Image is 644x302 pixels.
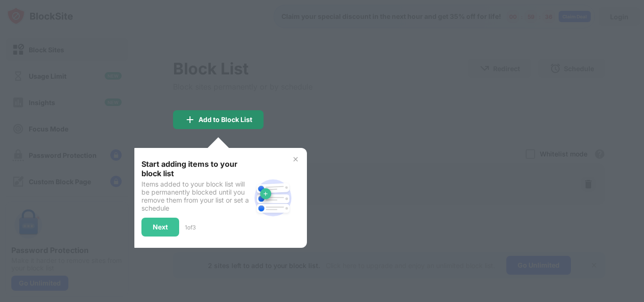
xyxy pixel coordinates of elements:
[250,175,296,220] img: block-site.svg
[153,223,168,231] div: Next
[141,180,250,212] div: Items added to your block list will be permanently blocked until you remove them from your list o...
[292,155,299,163] img: x-button.svg
[185,224,196,231] div: 1 of 3
[198,116,252,123] div: Add to Block List
[141,159,250,178] div: Start adding items to your block list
